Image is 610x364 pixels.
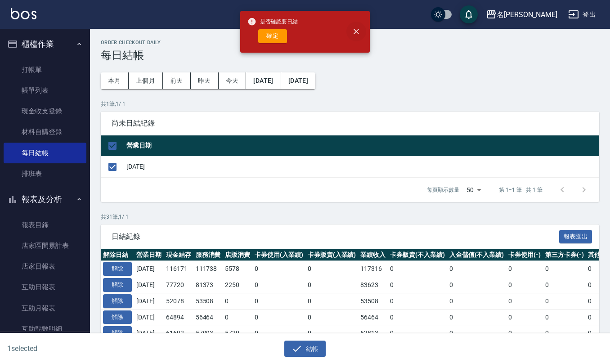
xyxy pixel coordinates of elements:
[247,17,298,26] span: 是否確認要日結
[164,261,193,277] td: 116171
[358,293,388,309] td: 53508
[252,249,305,261] th: 卡券使用(入業績)
[388,261,447,277] td: 0
[124,135,599,157] th: 營業日期
[223,249,252,261] th: 店販消費
[447,249,507,261] th: 入金儲值(不入業績)
[4,143,86,163] a: 每日結帳
[101,49,599,62] h3: 每日結帳
[193,261,223,277] td: 111738
[506,309,543,325] td: 0
[191,72,219,89] button: 昨天
[193,325,223,342] td: 57093
[565,6,599,23] button: 登出
[103,294,132,308] button: 解除
[101,249,134,261] th: 解除日結
[193,293,223,309] td: 53508
[559,230,592,244] button: 報表匯出
[134,277,164,293] td: [DATE]
[506,261,543,277] td: 0
[4,298,86,319] a: 互助月報表
[482,5,561,24] button: 名[PERSON_NAME]
[101,213,599,221] p: 共 31 筆, 1 / 1
[506,293,543,309] td: 0
[101,40,599,45] h2: Order checkout daily
[223,325,252,342] td: 5720
[4,32,86,56] button: 櫃檯作業
[134,261,164,277] td: [DATE]
[164,325,193,342] td: 61692
[305,325,359,342] td: 0
[447,261,507,277] td: 0
[460,5,478,23] button: save
[281,72,315,89] button: [DATE]
[358,249,388,261] th: 業績收入
[388,277,447,293] td: 0
[559,232,592,240] a: 報表匯出
[4,101,86,121] a: 現金收支登錄
[7,343,151,354] h6: 1 selected
[506,277,543,293] td: 0
[124,156,599,177] td: [DATE]
[543,325,586,342] td: 0
[246,72,281,89] button: [DATE]
[543,261,586,277] td: 0
[223,293,252,309] td: 0
[163,72,191,89] button: 前天
[447,309,507,325] td: 0
[4,188,86,211] button: 報表及分析
[4,319,86,339] a: 互助點數明細
[252,277,305,293] td: 0
[358,261,388,277] td: 117316
[305,261,359,277] td: 0
[543,277,586,293] td: 0
[358,325,388,342] td: 62813
[388,325,447,342] td: 0
[4,256,86,277] a: 店家日報表
[463,178,484,202] div: 50
[258,29,287,43] button: 確定
[223,309,252,325] td: 0
[164,249,193,261] th: 現金結存
[447,277,507,293] td: 0
[388,309,447,325] td: 0
[164,309,193,325] td: 64894
[252,293,305,309] td: 0
[4,80,86,101] a: 帳單列表
[11,8,36,19] img: Logo
[134,293,164,309] td: [DATE]
[164,293,193,309] td: 52078
[4,277,86,297] a: 互助日報表
[101,100,599,108] p: 共 1 筆, 1 / 1
[506,249,543,261] th: 卡券使用(-)
[223,277,252,293] td: 2250
[4,215,86,235] a: 報表目錄
[358,277,388,293] td: 83623
[103,326,132,340] button: 解除
[447,293,507,309] td: 0
[4,235,86,256] a: 店家區間累計表
[129,72,163,89] button: 上個月
[219,72,247,89] button: 今天
[101,72,129,89] button: 本月
[134,325,164,342] td: [DATE]
[193,277,223,293] td: 81373
[305,309,359,325] td: 0
[427,186,459,194] p: 每頁顯示數量
[134,309,164,325] td: [DATE]
[305,277,359,293] td: 0
[388,249,447,261] th: 卡券販賣(不入業績)
[4,163,86,184] a: 排班表
[4,121,86,142] a: 材料自購登錄
[305,293,359,309] td: 0
[112,119,588,128] span: 尚未日結紀錄
[543,309,586,325] td: 0
[346,22,366,41] button: close
[103,262,132,276] button: 解除
[252,261,305,277] td: 0
[252,309,305,325] td: 0
[103,310,132,324] button: 解除
[193,249,223,261] th: 服務消費
[447,325,507,342] td: 0
[497,9,557,20] div: 名[PERSON_NAME]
